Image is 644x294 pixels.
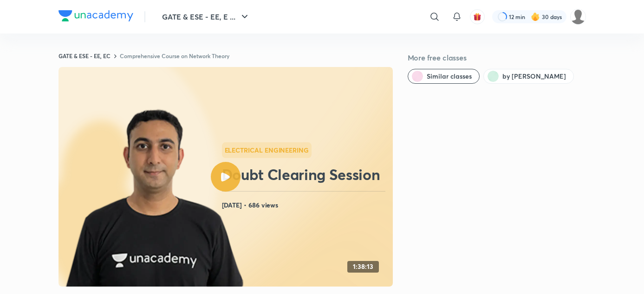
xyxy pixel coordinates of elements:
[59,10,133,21] img: Company Logo
[222,165,389,184] h2: Doubt Clearing Session
[470,9,485,24] button: avatar
[353,263,373,271] h4: 1:38:13
[483,69,574,84] button: by Aditya Kanwal
[570,9,586,25] img: Palak Tiwari
[473,13,481,21] img: avatar
[59,52,111,60] a: GATE & ESE - EE, EC
[222,199,389,211] h4: [DATE] • 686 views
[120,52,229,60] a: Comprehensive Course on Network Theory
[531,12,540,21] img: streak
[427,72,472,81] span: Similar classes
[502,72,566,81] span: by Aditya Kanwal
[408,52,586,63] h5: More free classes
[59,10,133,24] a: Company Logo
[156,7,256,26] button: GATE & ESE - EE, E ...
[408,69,480,84] button: Similar classes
